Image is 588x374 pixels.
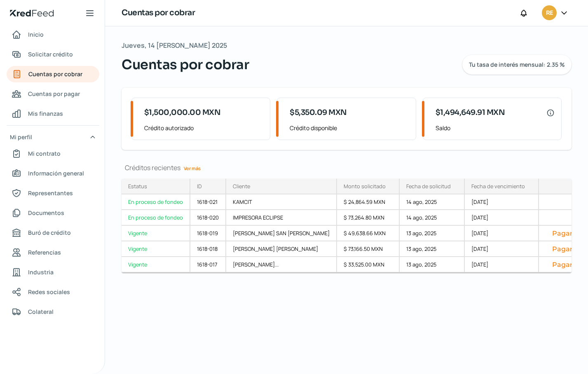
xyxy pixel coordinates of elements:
[190,226,226,241] div: 1618-019
[190,241,226,257] div: 1618-018
[190,210,226,226] div: 1618-020
[122,257,190,273] a: Vigente
[28,247,61,257] span: Referencias
[290,107,347,118] span: $5,350.09 MXN
[28,227,71,238] span: Buró de crédito
[144,107,221,118] span: $1,500,000.00 MXN
[400,210,465,226] div: 14 ago, 2025
[7,224,99,241] a: Buró de crédito
[546,8,553,18] span: RE
[7,46,99,63] a: Solicitar crédito
[436,123,555,133] span: Saldo
[226,194,337,210] div: KAMCIT
[7,165,99,182] a: Información general
[344,182,386,190] div: Monto solicitado
[7,145,99,162] a: Mi contrato
[7,284,99,300] a: Redes sociales
[28,188,73,198] span: Representantes
[7,205,99,221] a: Documentos
[197,182,202,190] div: ID
[406,182,451,190] div: Fecha de solicitud
[28,306,54,317] span: Colateral
[190,257,226,273] div: 1618-017
[337,257,400,273] div: $ 33,525.00 MXN
[128,182,147,190] div: Estatus
[465,210,539,226] div: [DATE]
[122,163,572,172] div: Créditos recientes
[337,194,400,210] div: $ 24,864.59 MXN
[7,66,99,82] a: Cuentas por cobrar
[337,226,400,241] div: $ 49,638.66 MXN
[400,241,465,257] div: 13 ago, 2025
[400,257,465,273] div: 13 ago, 2025
[400,226,465,241] div: 13 ago, 2025
[10,132,32,142] span: Mi perfil
[7,244,99,261] a: Referencias
[122,241,190,257] a: Vigente
[122,7,195,19] h1: Cuentas por cobrar
[28,69,82,79] span: Cuentas por cobrar
[465,241,539,257] div: [DATE]
[233,182,250,190] div: Cliente
[28,208,64,218] span: Documentos
[28,89,80,99] span: Cuentas por pagar
[465,226,539,241] div: [DATE]
[7,86,99,102] a: Cuentas por pagar
[122,40,227,51] span: Jueves, 14 [PERSON_NAME] 2025
[122,55,249,75] span: Cuentas por cobrar
[546,245,579,253] button: Pagar
[436,107,505,118] span: $1,494,649.91 MXN
[7,185,99,201] a: Representantes
[28,287,70,297] span: Redes sociales
[7,264,99,280] a: Industria
[7,26,99,43] a: Inicio
[226,257,337,273] div: [PERSON_NAME]...
[226,210,337,226] div: IMPRESORA ECLIPSE
[144,123,263,133] span: Crédito autorizado
[122,226,190,241] a: Vigente
[471,182,525,190] div: Fecha de vencimiento
[337,241,400,257] div: $ 73,166.50 MXN
[28,29,44,40] span: Inicio
[7,105,99,122] a: Mis finanzas
[180,162,204,175] a: Ver más
[400,194,465,210] div: 14 ago, 2025
[122,194,190,210] a: En proceso de fondeo
[546,260,579,269] button: Pagar
[290,123,409,133] span: Crédito disponible
[226,226,337,241] div: [PERSON_NAME] SAN [PERSON_NAME]
[28,168,84,178] span: Información general
[28,49,73,59] span: Solicitar crédito
[465,194,539,210] div: [DATE]
[190,194,226,210] div: 1618-021
[226,241,337,257] div: [PERSON_NAME] [PERSON_NAME]
[28,148,61,159] span: Mi contrato
[546,229,579,237] button: Pagar
[469,62,565,68] span: Tu tasa de interés mensual: 2.35 %
[28,267,54,277] span: Industria
[337,210,400,226] div: $ 73,264.80 MXN
[465,257,539,273] div: [DATE]
[7,304,99,320] a: Colateral
[122,210,190,226] a: En proceso de fondeo
[28,108,63,119] span: Mis finanzas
